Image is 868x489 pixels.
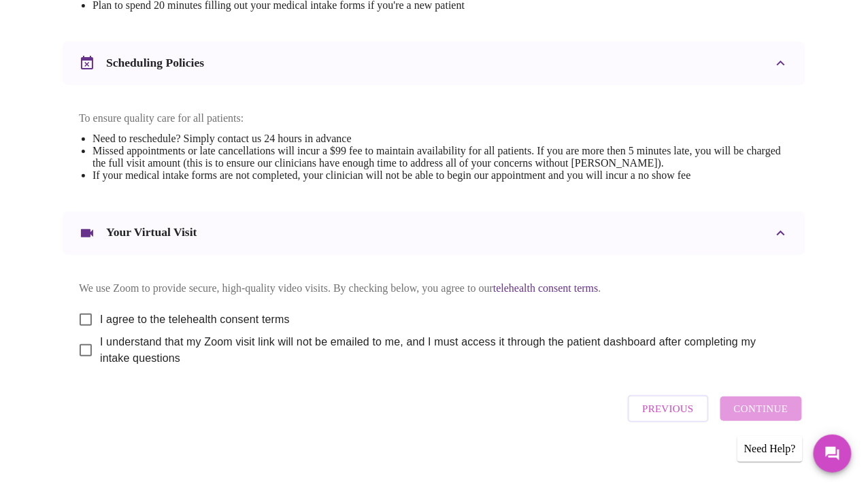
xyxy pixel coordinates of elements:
[493,282,599,294] a: telehealth consent terms
[79,112,789,124] p: To ensure quality care for all patients:
[93,133,789,145] li: Need to reschedule? Simply contact us 24 hours in advance
[79,282,789,294] p: We use Zoom to provide secure, high-quality video visits. By checking below, you agree to our .
[814,435,852,473] button: Messages
[93,169,789,182] li: If your medical intake forms are not completed, your clinician will not be able to begin our appo...
[93,145,789,169] li: Missed appointments or late cancellations will incur a $99 fee to maintain availability for all p...
[106,226,197,240] h3: Your Virtual Visit
[63,41,805,85] div: Scheduling Policies
[63,212,805,255] div: Your Virtual Visit
[737,436,803,462] div: Need Help?
[106,56,204,70] h3: Scheduling Policies
[628,395,709,422] button: Previous
[100,311,290,328] span: I agree to the telehealth consent terms
[643,400,694,418] span: Previous
[100,334,778,367] span: I understand that my Zoom visit link will not be emailed to me, and I must access it through the ...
